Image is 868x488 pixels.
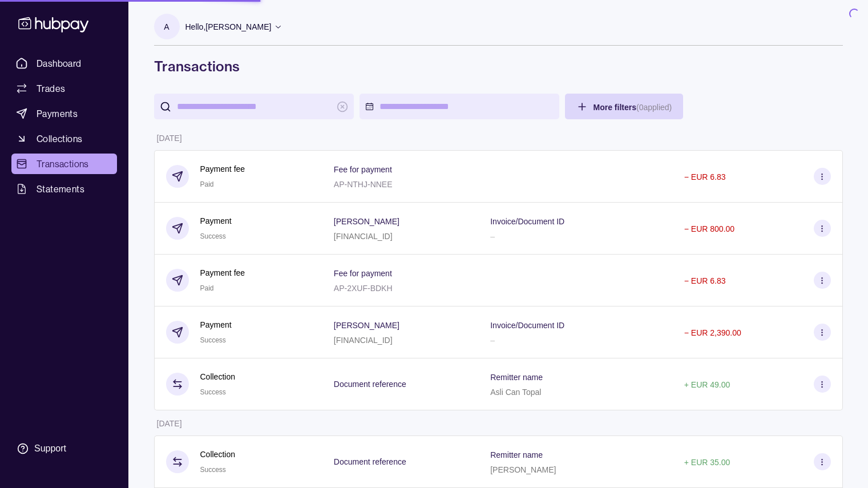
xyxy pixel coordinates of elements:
p: ( 0 applied) [636,103,672,112]
p: [PERSON_NAME] [334,321,399,330]
span: Success [200,336,226,344]
span: Statements [37,182,84,196]
span: Trades [37,82,65,95]
p: − EUR 800.00 [684,224,734,233]
a: Support [11,437,117,461]
span: Transactions [37,157,89,171]
p: − EUR 6.83 [684,276,726,285]
p: Remitter name [490,373,543,382]
a: Statements [11,179,117,199]
p: [PERSON_NAME] [334,217,399,226]
p: Asli Can Topal [490,388,541,397]
span: Success [200,466,226,474]
p: [FINANCIAL_ID] [334,336,393,345]
p: [FINANCIAL_ID] [334,232,393,241]
p: − EUR 2,390.00 [684,328,741,337]
p: Payment fee [200,163,245,175]
span: Success [200,388,226,396]
a: Dashboard [11,53,117,74]
span: Payments [37,107,78,120]
p: Invoice/Document ID [490,321,564,330]
span: Success [200,232,226,240]
p: Fee for payment [334,269,392,278]
span: Dashboard [37,57,82,70]
p: Payment [200,318,232,331]
p: + EUR 49.00 [684,380,730,389]
span: Paid [200,180,214,188]
p: Document reference [334,457,406,466]
p: Fee for payment [334,165,392,174]
p: AP-2XUF-BDKH [334,284,393,293]
p: – [490,232,495,241]
span: Paid [200,284,214,292]
p: Collection [200,448,235,461]
p: Invoice/Document ID [490,217,564,226]
span: Collections [37,132,82,146]
p: + EUR 35.00 [684,458,730,467]
p: Payment fee [200,267,245,279]
p: [DATE] [157,419,182,428]
p: AP-NTHJ-NNEE [334,180,393,189]
p: A [164,21,169,33]
a: Trades [11,78,117,99]
a: Collections [11,128,117,149]
div: Support [34,442,66,455]
span: More filters [594,103,672,112]
a: Transactions [11,154,117,174]
a: Payments [11,103,117,124]
p: [DATE] [157,134,182,143]
p: Remitter name [490,450,543,459]
input: search [177,94,331,119]
h1: Transactions [154,57,843,75]
p: – [490,336,495,345]
button: More filters(0applied) [565,94,684,119]
p: Hello, [PERSON_NAME] [185,21,272,33]
p: [PERSON_NAME] [490,465,556,474]
p: Collection [200,370,235,383]
p: Payment [200,215,232,227]
p: Document reference [334,380,406,389]
p: − EUR 6.83 [684,172,726,182]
